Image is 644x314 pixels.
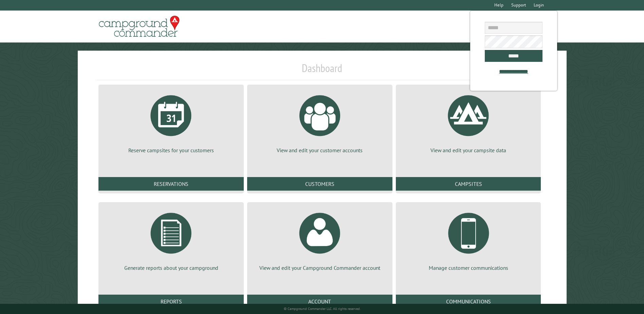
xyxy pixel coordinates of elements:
[247,177,392,191] a: Customers
[404,90,533,154] a: View and edit your campsite data
[98,177,244,191] a: Reservations
[255,90,384,154] a: View and edit your customer accounts
[255,146,384,154] p: View and edit your customer accounts
[107,146,236,154] p: Reserve campsites for your customers
[255,264,384,272] p: View and edit your Campground Commander account
[404,146,533,154] p: View and edit your campsite data
[247,295,392,308] a: Account
[97,13,182,40] img: Campground Commander
[284,307,361,311] small: © Campground Commander LLC. All rights reserved.
[396,295,541,308] a: Communications
[396,177,541,191] a: Campsites
[404,208,533,272] a: Manage customer communications
[107,208,236,272] a: Generate reports about your campground
[97,62,547,80] h1: Dashboard
[255,208,384,272] a: View and edit your Campground Commander account
[98,295,244,308] a: Reports
[404,264,533,272] p: Manage customer communications
[107,90,236,154] a: Reserve campsites for your customers
[107,264,236,272] p: Generate reports about your campground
